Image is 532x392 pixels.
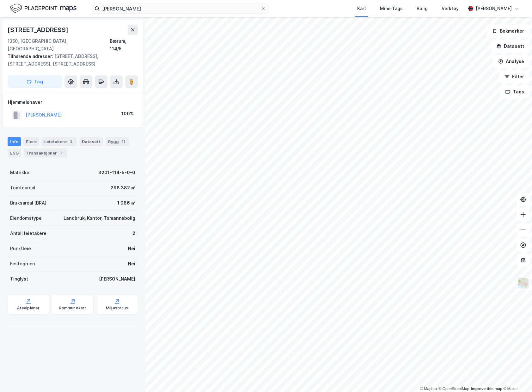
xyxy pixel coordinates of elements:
div: 1350, [GEOGRAPHIC_DATA], [GEOGRAPHIC_DATA] [8,37,110,53]
button: Bokmerker [487,25,529,37]
div: Festegrunn [10,260,35,268]
div: Transaksjoner [24,149,67,157]
div: Leietakere [42,137,77,146]
div: Arealplaner [17,306,40,311]
div: Hjemmelshaver [8,98,138,106]
div: Landbruk, Kontor, Tomannsbolig [64,214,135,222]
a: Improve this map [471,387,502,391]
div: [PERSON_NAME] [476,5,512,12]
div: Mine Tags [380,5,403,12]
div: 2 [58,150,64,156]
input: Søk på adresse, matrikkel, gårdeiere, leietakere eller personer [100,4,261,13]
a: OpenStreetMap [439,387,469,391]
div: Bærum, 114/5 [110,37,138,53]
button: Analyse [493,55,529,68]
div: Tinglyst [10,275,28,283]
div: Info [8,137,21,146]
div: Nei [128,260,135,268]
div: 2 [132,230,135,237]
a: Mapbox [420,387,437,391]
div: 1 986 ㎡ [117,199,135,207]
button: Datasett [491,40,529,53]
div: 100% [121,110,134,117]
img: logo.f888ab2527a4732fd821a326f86c7f29.svg [10,3,76,14]
div: Matrikkel [10,169,31,176]
div: Kart [357,5,366,12]
div: Bygg [106,137,129,146]
div: Eiere [23,137,39,146]
div: Verktøy [442,5,459,12]
div: [PERSON_NAME] [99,275,135,283]
div: 298 382 ㎡ [111,184,135,192]
span: Tilhørende adresser: [8,54,54,59]
div: Antall leietakere [10,230,46,237]
div: Tomteareal [10,184,35,192]
div: 11 [120,138,126,145]
img: Z [517,277,529,289]
div: 3201-114-5-0-0 [98,169,135,176]
div: Kontrollprogram for chat [500,362,532,392]
div: Bruksareal (BRA) [10,199,46,207]
div: Datasett [79,137,103,146]
div: Punktleie [10,245,31,252]
div: [STREET_ADDRESS] [8,25,70,35]
div: Miljøstatus [106,306,128,311]
div: Nei [128,245,135,252]
div: Eiendomstype [10,214,42,222]
button: Tags [500,85,529,98]
button: Tag [8,75,62,88]
div: ESG [8,149,21,157]
div: Bolig [417,5,428,12]
div: 2 [68,138,74,145]
div: [STREET_ADDRESS], [STREET_ADDRESS], [STREET_ADDRESS] [8,53,133,68]
iframe: Chat Widget [500,362,532,392]
button: Filter [499,70,529,83]
div: Kommunekart [59,306,86,311]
